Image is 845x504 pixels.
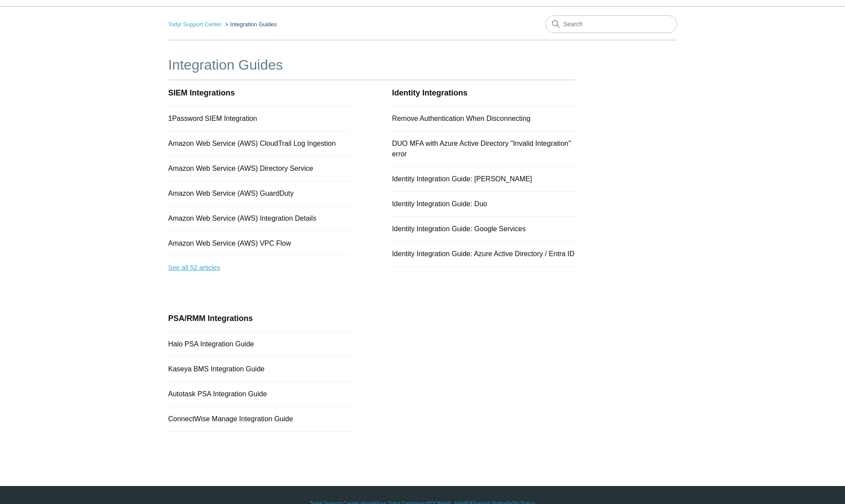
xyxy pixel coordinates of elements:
[168,415,293,423] a: ConnectWise Manage Integration Guide
[392,200,487,208] a: Identity Integration Guide: Duo
[168,115,257,122] a: 1Password SIEM Integration
[168,165,314,172] a: Amazon Web Service (AWS) Directory Service
[392,175,532,183] a: Identity Integration Guide: [PERSON_NAME]
[546,15,677,33] input: Search
[392,225,526,233] a: Identity Integration Guide: Google Services
[392,115,531,122] a: Remove Authentication When Disconnecting
[168,390,267,398] a: Autotask PSA Integration Guide
[168,215,317,222] a: Amazon Web Service (AWS) Integration Details
[168,21,224,28] li: Todyl Support Center
[392,88,467,97] a: Identity Integrations
[168,340,254,348] a: Halo PSA Integration Guide
[168,365,265,373] a: Kaseya BMS Integration Guide
[223,21,277,28] li: Integration Guides
[168,21,222,28] a: Todyl Support Center
[392,250,574,257] a: Identity Integration Guide: Azure Active Directory / Entra ID
[168,256,352,279] a: See all 52 articles
[392,140,571,158] a: DUO MFA with Azure Active Directory "Invalid Integration" error
[168,240,291,247] a: Amazon Web Service (AWS) VPC Flow
[168,140,336,147] a: Amazon Web Service (AWS) CloudTrail Log Ingestion
[168,190,294,197] a: Amazon Web Service (AWS) GuardDuty
[168,88,235,97] a: SIEM Integrations
[168,314,253,323] a: PSA/RMM Integrations
[168,54,575,75] h1: Integration Guides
